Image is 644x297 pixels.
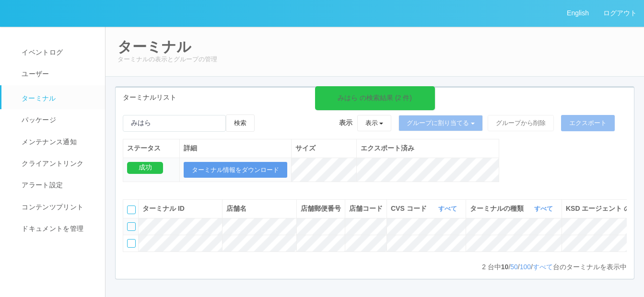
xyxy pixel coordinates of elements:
[482,262,627,272] p: 台中 / / / 台のターミナルを表示中
[19,138,77,146] span: メンテナンス通知
[1,218,114,240] a: ドキュメントを管理
[127,143,176,153] div: ステータス
[19,181,63,189] span: アラート設定
[398,115,483,131] button: グループに割り当てる
[501,263,509,271] span: 10
[361,143,495,153] div: エクスポート済み
[1,63,114,85] a: ユーザー
[295,143,352,153] div: サイズ
[533,263,553,271] a: すべて
[116,88,634,107] div: ターミナルリスト
[561,115,615,131] button: エクスポート
[226,114,255,132] button: 検索
[510,263,518,271] a: 50
[1,131,114,153] a: メンテナンス通知
[127,162,163,174] div: 成功
[19,160,83,167] span: クライアントリンク
[1,153,114,174] a: クライアントリンク
[19,48,63,56] span: イベントログ
[436,204,462,214] button: すべて
[1,174,114,196] a: アラート設定
[1,196,114,218] a: コンテンツプリント
[438,205,459,212] a: すべて
[534,205,555,212] a: すべて
[520,263,531,271] a: 100
[19,70,49,78] span: ユーザー
[482,263,488,271] span: 2
[19,203,83,211] span: コンテンツプリント
[19,225,83,232] span: ドキュメントを管理
[19,94,56,102] span: ターミナル
[142,204,218,214] div: ターミナル ID
[226,205,246,212] span: 店舗名
[117,39,632,55] h2: ターミナル
[184,162,287,178] button: ターミナル情報をダウンロード
[184,143,287,153] div: 詳細
[339,118,352,128] span: 表示
[391,204,429,214] span: CVS コード
[19,116,56,124] span: パッケージ
[1,85,114,109] a: ターミナル
[1,42,114,63] a: イベントログ
[1,109,114,131] a: パッケージ
[338,93,412,103] div: みはら の検索結果 (2 件)
[532,204,558,214] button: すべて
[488,115,554,131] button: グループから削除
[470,204,526,214] span: ターミナルの種類
[349,205,383,212] span: 店舗コード
[357,115,392,131] button: 表示
[117,55,632,64] p: ターミナルの表示とグループの管理
[301,205,341,212] span: 店舗郵便番号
